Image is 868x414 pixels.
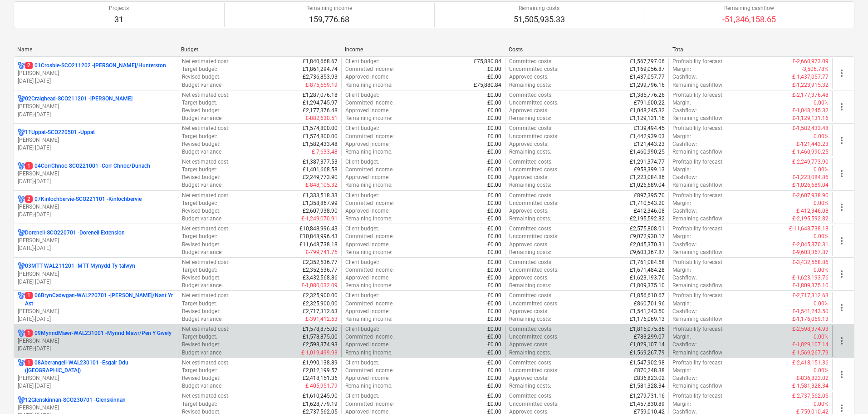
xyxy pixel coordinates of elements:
[182,158,230,166] p: Net estimated cost :
[18,270,174,278] p: [PERSON_NAME]
[182,148,223,156] p: Budget variance :
[25,359,33,366] span: 1
[792,81,829,89] p: £-1,223,915.32
[672,225,724,233] p: Profitability forecast :
[509,259,553,266] p: Committed costs :
[303,174,338,181] p: £2,249,773.90
[345,241,390,249] p: Approved income :
[303,140,338,148] p: £1,582,433.48
[672,233,691,240] p: Margin :
[25,292,174,307] p: 06BrynCadwgan-WAL220701 - [PERSON_NAME]/Nant Yr Ast
[487,65,501,73] p: £0.00
[182,107,221,115] p: Revised budget :
[509,58,553,65] p: Committed costs :
[789,225,829,233] p: £-11,648,738.18
[836,168,847,179] span: more_vert
[630,274,665,282] p: £1,623,193.76
[836,101,847,112] span: more_vert
[792,91,829,99] p: £-2,177,376.48
[25,262,135,270] p: 03MTT-WAL211201 - MTT Mynydd Ty-talwyn
[672,148,724,156] p: Remaining cashflow :
[345,133,394,140] p: Committed income :
[18,292,25,307] div: Project has multi currencies enabled
[672,65,691,73] p: Margin :
[796,207,829,215] p: £-412,346.08
[345,249,392,256] p: Remaining income :
[25,359,174,374] p: 08Aberangell-WAL230101 - Esgair Ddu ([GEOGRAPHIC_DATA])
[836,135,847,146] span: more_vert
[182,266,217,274] p: Target budget :
[634,166,665,174] p: £958,399.13
[630,148,665,156] p: £1,460,990.25
[345,274,390,282] p: Approved income :
[25,129,95,136] p: 11Uppat-SCO220501 - Uppat
[792,73,829,81] p: £-1,437,057.77
[25,396,126,404] p: 12Glenskinnan-SCO230701 - Glenskinnan
[474,81,501,89] p: £75,880.84
[303,200,338,207] p: £1,358,867.99
[672,174,697,181] p: Cashflow :
[836,369,847,380] span: more_vert
[305,81,338,89] p: £-875,559.19
[672,266,691,274] p: Margin :
[509,200,559,207] p: Uncommitted costs :
[474,58,501,65] p: £75,880.84
[487,140,501,148] p: £0.00
[182,140,221,148] p: Revised budget :
[18,237,174,244] p: [PERSON_NAME]
[18,77,174,85] p: [DATE] - [DATE]
[182,207,221,215] p: Revised budget :
[345,200,394,207] p: Committed income :
[630,115,665,122] p: £1,129,131.16
[303,58,338,65] p: £1,840,668.67
[796,140,829,148] p: £-121,443.23
[25,329,33,337] span: 1
[509,73,549,81] p: Approved costs :
[487,259,501,266] p: £0.00
[672,46,829,53] div: Total
[509,125,553,132] p: Committed costs :
[814,200,829,207] p: 0.00%
[672,58,724,65] p: Profitability forecast :
[487,107,501,115] p: £0.00
[303,158,338,166] p: £1,387,377.53
[792,58,829,65] p: £-2,660,973.09
[182,58,230,65] p: Net estimated cost :
[487,192,501,200] p: £0.00
[630,233,665,240] p: £9,072,930.17
[630,266,665,274] p: £1,671,484.28
[18,404,174,412] p: [PERSON_NAME]
[487,225,501,233] p: £0.00
[182,73,221,81] p: Revised budget :
[18,229,174,252] div: Dorenell-SCO220701 -Dorenell Extension[PERSON_NAME][DATE]-[DATE]
[630,249,665,256] p: £9,603,367.87
[630,174,665,181] p: £1,223,084.86
[630,107,665,115] p: £1,048,245.32
[792,174,829,181] p: £-1,223,084.86
[792,274,829,282] p: £-1,623,193.76
[25,195,33,203] span: 2
[303,266,338,274] p: £2,352,536.77
[303,91,338,99] p: £1,287,076.18
[305,115,338,122] p: £-882,630.51
[345,140,390,148] p: Approved income :
[634,140,665,148] p: £121,443.23
[509,115,551,122] p: Remaining costs :
[792,115,829,122] p: £-1,129,131.16
[672,215,724,223] p: Remaining cashflow :
[634,192,665,200] p: £897,395.70
[509,215,551,223] p: Remaining costs :
[25,162,33,170] span: 1
[487,91,501,99] p: £0.00
[672,241,697,249] p: Cashflow :
[514,14,565,25] p: 51,505,935.33
[345,99,394,107] p: Committed income :
[345,65,394,73] p: Committed income :
[487,274,501,282] p: £0.00
[18,170,174,178] p: [PERSON_NAME]
[792,158,829,166] p: £-2,249,773.90
[25,195,142,203] p: 07Kinlochbervie-SCO221101 - Kinlochbervie
[487,181,501,189] p: £0.00
[345,259,379,266] p: Client budget :
[509,91,553,99] p: Committed costs :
